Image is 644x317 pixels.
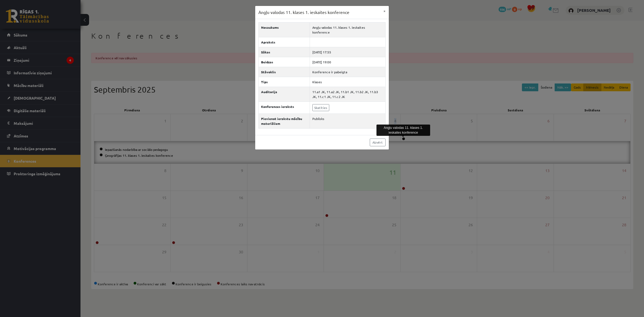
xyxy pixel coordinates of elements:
[259,22,310,37] th: Nosaukums
[259,87,310,101] th: Auditorija
[310,22,386,37] td: Angļu valodas 11. klases 1. ieskaites konference
[310,87,386,101] td: 11.a1 JK, 11.a2 JK, 11.b1 JK, 11.b2 JK, 11.b3 JK, 11.c1 JK, 11.c2 JK
[310,77,386,87] td: Klases
[259,47,310,57] th: Sākas
[259,77,310,87] th: Tips
[259,57,310,67] th: Beidzas
[380,6,389,16] button: ×
[310,57,386,67] td: [DATE] 19:00
[259,37,310,47] th: Apraksts
[312,104,329,111] a: Skatīties
[310,47,386,57] td: [DATE] 17:55
[310,114,386,128] td: Publisks
[258,9,349,16] h3: Angļu valodas 11. klases 1. ieskaites konference
[376,125,430,136] div: Angļu valodas 11. klases 1. ieskaites konference
[310,67,386,77] td: Konference ir pabeigta
[259,67,310,77] th: Stāvoklis
[370,139,386,146] a: Aizvērt
[259,114,310,128] th: Pievienot ierakstu mācību materiāliem
[259,101,310,114] th: Konferences ieraksts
